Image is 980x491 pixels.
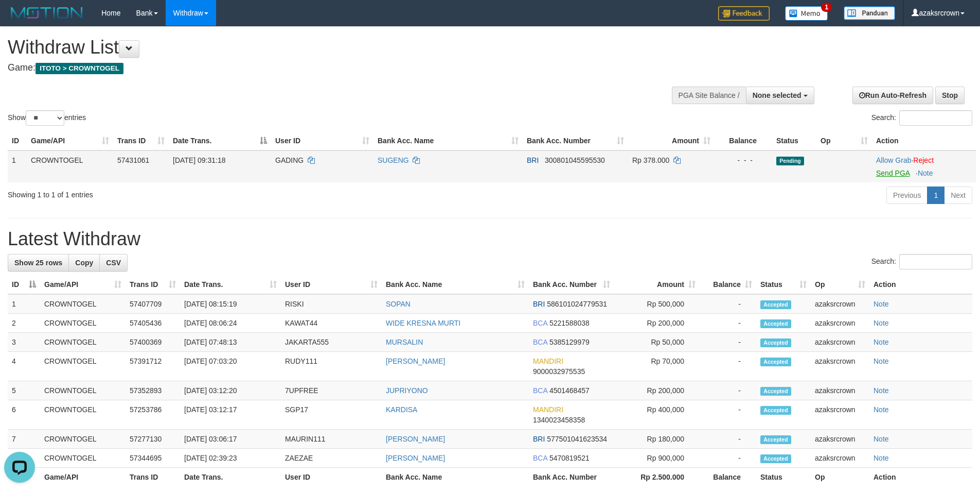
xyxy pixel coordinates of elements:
span: Show 25 rows [14,259,62,267]
td: Rp 200,000 [614,381,700,400]
td: Rp 50,000 [614,333,700,352]
td: - [700,449,756,468]
td: 2 [8,314,40,333]
input: Search: [899,110,972,126]
label: Search: [871,254,972,269]
span: Accepted [760,387,791,396]
th: Balance: activate to sort column ascending [700,275,756,294]
td: CROWNTOGEL [27,150,113,182]
td: 3 [8,333,40,352]
span: Accepted [760,406,791,415]
a: Note [874,338,889,346]
span: GADING [275,156,304,164]
label: Search: [871,110,972,126]
h1: Withdraw List [8,37,643,58]
td: 1 [8,150,27,182]
td: - [700,381,756,400]
td: RUDY111 [281,352,382,381]
label: Show entries [8,110,86,126]
td: KAWAT44 [281,314,382,333]
td: - [700,430,756,449]
a: Note [874,319,889,327]
td: 4 [8,352,40,381]
th: Status: activate to sort column ascending [756,275,811,294]
td: [DATE] 08:15:19 [180,294,281,314]
a: SOPAN [386,300,411,308]
td: 57400369 [126,333,180,352]
td: Rp 500,000 [614,294,700,314]
span: Accepted [760,319,791,328]
a: Send PGA [876,169,910,177]
span: 57431061 [117,156,149,164]
span: Copy 9000032975535 to clipboard [533,367,585,376]
td: 57405436 [126,314,180,333]
a: Copy [68,254,100,272]
td: azaksrcrown [811,430,869,449]
td: CROWNTOGEL [40,333,126,352]
a: Reject [913,156,934,164]
img: panduan.png [844,6,895,20]
img: Feedback.jpg [718,6,770,21]
th: Game/API [40,468,126,487]
span: Accepted [760,338,791,347]
a: MURSALIN [386,338,423,346]
span: BCA [533,454,547,462]
td: [DATE] 02:39:23 [180,449,281,468]
img: Button%20Memo.svg [785,6,828,21]
td: [DATE] 03:12:17 [180,400,281,430]
th: Bank Acc. Name: activate to sort column ascending [373,131,523,150]
th: Amount: activate to sort column ascending [614,275,700,294]
th: Bank Acc. Number: activate to sort column ascending [529,275,614,294]
span: BRI [533,435,545,443]
td: JAKARTA555 [281,333,382,352]
th: Trans ID: activate to sort column ascending [113,131,169,150]
td: azaksrcrown [811,400,869,430]
a: Show 25 rows [8,254,69,272]
td: [DATE] 03:06:17 [180,430,281,449]
th: Balance [700,468,756,487]
span: Copy 5221588038 to clipboard [549,319,590,327]
a: Note [874,454,889,462]
div: - - - [719,155,768,165]
button: Open LiveChat chat widget [4,4,35,35]
td: CROWNTOGEL [40,314,126,333]
a: [PERSON_NAME] [386,454,445,462]
th: Bank Acc. Name: activate to sort column ascending [382,275,529,294]
span: Copy 4501468457 to clipboard [549,386,590,395]
th: User ID [281,468,382,487]
th: Op: activate to sort column ascending [811,275,869,294]
th: Game/API: activate to sort column ascending [27,131,113,150]
th: Date Trans. [180,468,281,487]
img: MOTION_logo.png [8,5,86,21]
th: Status [772,131,816,150]
div: Showing 1 to 1 of 1 entries [8,185,401,200]
th: Action [872,131,976,150]
th: Date Trans.: activate to sort column ascending [180,275,281,294]
td: - [700,400,756,430]
td: 57352893 [126,381,180,400]
th: Trans ID [126,468,180,487]
td: 6 [8,400,40,430]
span: CSV [106,259,121,267]
span: Accepted [760,358,791,366]
div: PGA Site Balance / [672,87,746,104]
td: Rp 70,000 [614,352,700,381]
span: MANDIRI [533,357,563,365]
td: Rp 180,000 [614,430,700,449]
span: MANDIRI [533,405,563,414]
th: Status [756,468,811,487]
span: Accepted [760,300,791,309]
a: Note [874,435,889,443]
td: Rp 200,000 [614,314,700,333]
span: Copy 586101024779531 to clipboard [547,300,607,308]
th: Trans ID: activate to sort column ascending [126,275,180,294]
th: ID: activate to sort column descending [8,275,40,294]
td: RISKI [281,294,382,314]
th: Balance [715,131,772,150]
a: CSV [99,254,128,272]
td: [DATE] 03:12:20 [180,381,281,400]
th: Date Trans.: activate to sort column descending [169,131,271,150]
a: 1 [927,187,945,204]
th: Bank Acc. Name [382,468,529,487]
td: [DATE] 07:48:13 [180,333,281,352]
